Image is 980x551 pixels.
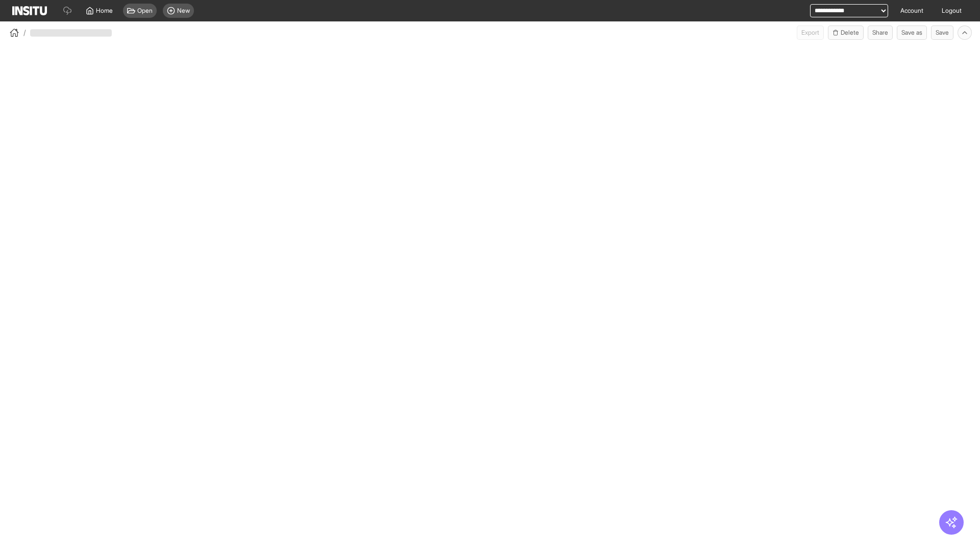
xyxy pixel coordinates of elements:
[23,28,26,38] span: /
[8,27,26,39] button: /
[931,26,953,40] button: Save
[797,26,824,40] span: Can currently only export from Insights reports.
[797,26,824,40] button: Export
[828,26,864,40] button: Delete
[897,26,927,40] button: Save as
[177,7,190,15] span: New
[96,7,113,15] span: Home
[12,6,47,15] img: Logo
[137,7,153,15] span: Open
[868,26,893,40] button: Share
